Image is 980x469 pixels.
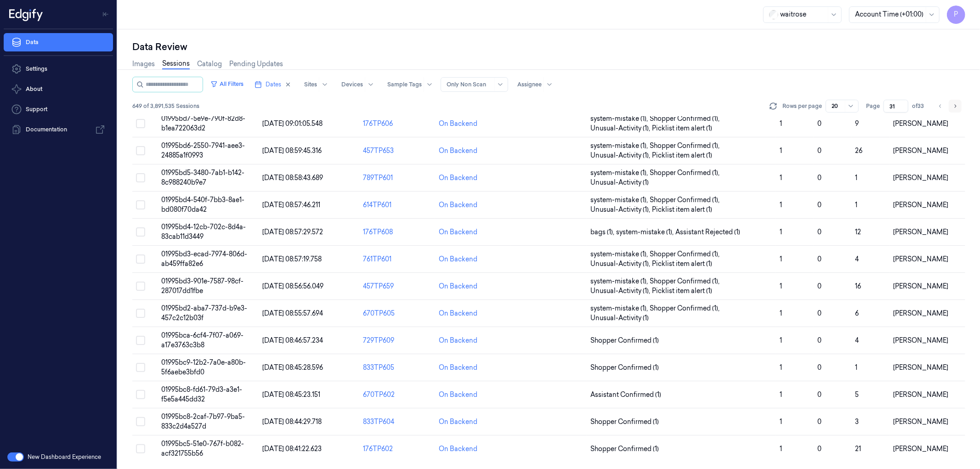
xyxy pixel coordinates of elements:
[439,254,477,264] div: On Backend
[266,80,281,89] span: Dates
[855,147,863,155] span: 26
[652,124,712,133] span: Picklist item alert (1)
[650,249,721,259] span: Shopper Confirmed (1) ,
[590,304,650,313] span: system-mistake (1) ,
[363,119,431,129] div: 176TP606
[136,309,145,318] button: Select row
[817,119,821,128] span: 0
[136,119,145,128] button: Select row
[363,254,431,264] div: 761TP601
[650,304,721,313] span: Shopper Confirmed (1) ,
[817,174,821,182] span: 0
[947,6,965,24] span: P
[161,331,244,349] span: 01995bca-6cf4-7f07-a069-a17e3763c3b8
[866,102,880,110] span: Page
[650,277,721,286] span: Shopper Confirmed (1) ,
[817,282,821,290] span: 0
[4,80,113,98] button: About
[590,259,652,269] span: Unusual-Activity (1) ,
[652,286,712,296] span: Picklist item alert (1)
[363,227,431,237] div: 176TP608
[363,146,431,156] div: 457TP653
[439,363,477,373] div: On Backend
[855,336,859,345] span: 4
[439,417,477,427] div: On Backend
[590,151,652,160] span: Unusual-Activity (1) ,
[262,119,323,128] span: [DATE] 09:01:05.548
[363,363,431,373] div: 833TP605
[590,249,650,259] span: system-mistake (1) ,
[893,282,948,290] span: [PERSON_NAME]
[207,77,247,91] button: All Filters
[161,223,246,241] span: 01995bd4-12cb-702c-8d4a-83cab11d3449
[590,390,661,400] span: Assistant Confirmed (1)
[363,390,431,400] div: 670TP602
[590,141,650,151] span: system-mistake (1) ,
[855,255,859,263] span: 4
[262,309,323,317] span: [DATE] 08:55:57.694
[262,255,322,263] span: [DATE] 08:57:19.758
[98,7,113,22] button: Toggle Navigation
[780,282,782,290] span: 1
[893,445,948,453] span: [PERSON_NAME]
[893,147,948,155] span: [PERSON_NAME]
[161,141,245,159] span: 01995bd6-2550-7941-aee3-24885a1f0993
[893,174,948,182] span: [PERSON_NAME]
[652,205,712,215] span: Picklist item alert (1)
[893,255,948,263] span: [PERSON_NAME]
[4,60,113,78] a: Settings
[136,336,145,345] button: Select row
[262,445,322,453] span: [DATE] 08:41:22.623
[590,417,659,427] span: Shopper Confirmed (1)
[893,228,948,236] span: [PERSON_NAME]
[817,147,821,155] span: 0
[817,445,821,453] span: 0
[363,282,431,291] div: 457TP659
[262,228,323,236] span: [DATE] 08:57:29.572
[161,440,244,458] span: 01995bc5-51e0-767f-b082-acf321755b56
[161,358,246,376] span: 01995bc9-12b2-7a0e-a80b-5f6aebe3bfd0
[817,255,821,263] span: 0
[780,255,782,263] span: 1
[893,336,948,345] span: [PERSON_NAME]
[363,444,431,454] div: 176TP602
[893,363,948,372] span: [PERSON_NAME]
[136,173,145,182] button: Select row
[780,418,782,426] span: 1
[912,102,927,110] span: of 33
[590,124,652,133] span: Unusual-Activity (1) ,
[161,277,244,295] span: 01995bd3-901e-7587-98cf-287017dd1fbe
[363,336,431,345] div: 729TP609
[161,304,247,322] span: 01995bd2-aba7-737d-b9e3-457c2c12b03f
[855,363,858,372] span: 1
[251,77,295,92] button: Dates
[855,418,859,426] span: 3
[132,59,155,69] a: Images
[780,147,782,155] span: 1
[675,227,740,237] span: Assistant Rejected (1)
[136,200,145,209] button: Select row
[780,119,782,128] span: 1
[262,282,323,290] span: [DATE] 08:56:56.049
[590,277,650,286] span: system-mistake (1) ,
[934,100,962,113] nav: pagination
[161,250,247,268] span: 01995bd3-ecad-7974-806d-ab459ffa82e6
[136,282,145,291] button: Select row
[590,313,649,323] span: Unusual-Activity (1)
[817,418,821,426] span: 0
[197,59,222,69] a: Catalog
[855,309,859,317] span: 6
[439,444,477,454] div: On Backend
[780,174,782,182] span: 1
[855,445,861,453] span: 21
[817,228,821,236] span: 0
[363,173,431,183] div: 789TP601
[439,173,477,183] div: On Backend
[439,200,477,210] div: On Backend
[650,195,721,205] span: Shopper Confirmed (1) ,
[893,418,948,426] span: [PERSON_NAME]
[136,417,145,426] button: Select row
[439,282,477,291] div: On Backend
[590,444,659,454] span: Shopper Confirmed (1)
[136,363,145,372] button: Select row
